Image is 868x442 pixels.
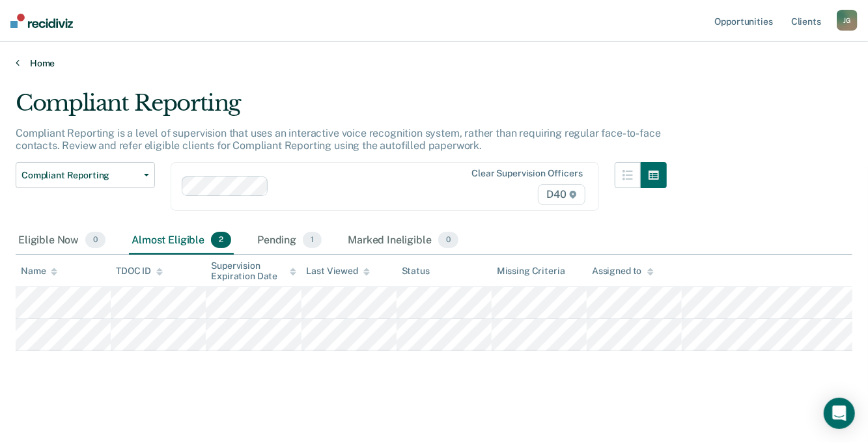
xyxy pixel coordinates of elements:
[837,10,858,31] div: J G
[402,266,430,277] div: Status
[21,266,57,277] div: Name
[16,227,108,255] div: Eligible Now0
[10,14,73,28] img: Recidiviz
[438,232,458,249] span: 0
[345,227,461,255] div: Marked Ineligible0
[129,227,234,255] div: Almost Eligible2
[211,232,231,249] span: 2
[16,90,667,127] div: Compliant Reporting
[16,57,852,69] a: Home
[592,266,653,277] div: Assigned to
[837,10,858,31] button: JG
[303,232,322,249] span: 1
[255,227,324,255] div: Pending1
[538,184,585,205] span: D40
[116,266,163,277] div: TDOC ID
[85,232,105,249] span: 0
[824,398,855,429] div: Open Intercom Messenger
[307,266,370,277] div: Last Viewed
[211,260,296,283] div: Supervision Expiration Date
[471,168,582,179] div: Clear supervision officers
[16,162,155,188] button: Compliant Reporting
[16,127,661,152] p: Compliant Reporting is a level of supervision that uses an interactive voice recognition system, ...
[497,266,565,277] div: Missing Criteria
[21,170,139,181] span: Compliant Reporting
